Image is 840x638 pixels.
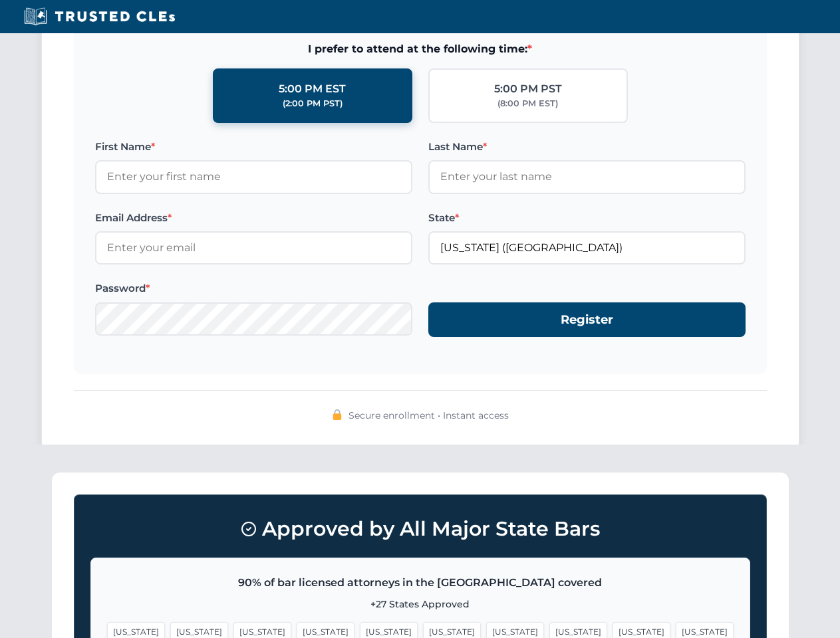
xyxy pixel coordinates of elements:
[95,210,412,226] label: Email Address
[494,80,562,98] div: 5:00 PM PST
[332,409,343,420] img: 🔒
[349,408,509,423] span: Secure enrollment • Instant access
[497,97,558,110] div: (8:00 PM EST)
[95,41,746,58] span: I prefer to attend at the following time:
[95,160,412,193] input: Enter your first name
[428,139,746,155] label: Last Name
[20,7,179,27] img: Trusted CLEs
[283,97,343,110] div: (2:00 PM PST)
[279,80,346,98] div: 5:00 PM EST
[428,210,746,226] label: State
[107,597,734,611] p: +27 States Approved
[107,574,734,591] p: 90% of bar licensed attorneys in the [GEOGRAPHIC_DATA] covered
[90,511,750,547] h3: Approved by All Major State Bars
[95,280,412,296] label: Password
[428,231,746,265] input: California (CA)
[95,139,412,155] label: First Name
[95,231,412,265] input: Enter your email
[428,160,746,193] input: Enter your last name
[428,302,746,338] button: Register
